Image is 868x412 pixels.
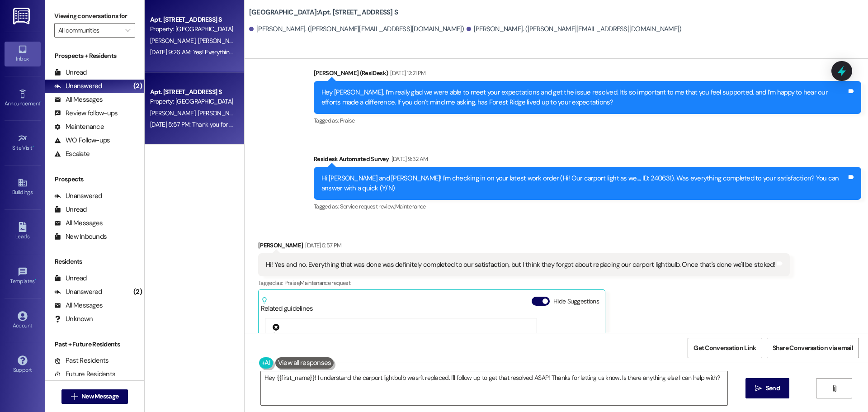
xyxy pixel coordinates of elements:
div: Future Residents [54,369,115,379]
div: Unanswered [54,191,102,201]
span: [PERSON_NAME] [198,37,243,45]
i:  [71,393,78,400]
div: Apt. [STREET_ADDRESS] S [150,87,234,97]
div: Property: [GEOGRAPHIC_DATA] [150,97,234,106]
div: [DATE] 9:32 AM [389,154,428,164]
button: Send [745,378,789,398]
a: Buildings [5,175,41,199]
img: ResiDesk Logo [13,8,32,24]
div: Property: [GEOGRAPHIC_DATA] [150,24,234,34]
i:  [755,385,762,392]
span: Praise [340,117,355,124]
a: Account [5,308,41,333]
div: Hi [PERSON_NAME] and [PERSON_NAME]! I'm checking in on your latest work order (Hi! Our carport li... [321,174,847,193]
span: [PERSON_NAME] [150,37,198,45]
div: Tagged as: [258,276,790,289]
div: (2) [131,285,144,299]
div: [PERSON_NAME]. ([PERSON_NAME][EMAIL_ADDRESS][DOMAIN_NAME]) [249,24,464,34]
span: Share Conversation via email [773,343,853,353]
div: Tagged as: [314,114,861,127]
div: Prospects + Residents [45,51,144,61]
div: Past Residents [54,356,109,365]
div: Unread [54,274,87,283]
i:  [125,27,130,34]
div: Past + Future Residents [45,340,144,349]
div: I'm sorry, but the provided text does not contain any information related to residents or tenants... [272,324,530,379]
div: All Messages [54,95,103,104]
div: Escalate [54,149,90,159]
label: Viewing conversations for [54,9,135,23]
div: Review follow-ups [54,109,118,118]
div: All Messages [54,301,103,310]
button: Share Conversation via email [767,338,859,358]
input: All communities [58,23,121,38]
div: [DATE] 12:21 PM [388,68,425,78]
span: New Message [81,392,118,401]
span: • [40,99,42,105]
a: Inbox [5,42,41,66]
div: Unanswered [54,287,102,297]
div: Maintenance [54,122,104,132]
div: [PERSON_NAME] (ResiDesk) [314,68,861,81]
div: Residesk Automated Survey [314,154,861,167]
span: • [35,277,36,283]
div: Hey [PERSON_NAME], I’m really glad we were able to meet your expectations and get the issue resol... [321,88,847,107]
div: Hi! Yes and no. Everything that was done was definitely completed to our satisfaction, but I thin... [266,260,775,270]
span: Maintenance request [300,279,350,287]
div: Residents [45,257,144,266]
textarea: Hey {{first_name}}! I understand the carport lightbulb wasn't replaced. I'll follow up to get tha... [261,371,727,405]
a: Leads [5,219,41,244]
div: All Messages [54,218,103,228]
span: [PERSON_NAME] [198,109,243,117]
button: Get Conversation Link [688,338,762,358]
button: New Message [61,389,128,404]
div: New Inbounds [54,232,107,242]
div: Unread [54,205,87,214]
span: Send [766,384,780,393]
a: Site Visit • [5,131,41,155]
span: Service request review , [340,203,395,210]
a: Templates • [5,264,41,289]
b: [GEOGRAPHIC_DATA]: Apt. [STREET_ADDRESS] S [249,8,398,17]
div: [DATE] 9:26 AM: Yes! Everything has been wonderful. Just curious when does the pool close for the... [150,48,434,56]
span: Praise , [284,279,300,287]
div: [DATE] 5:57 PM: Thank you for your message. Our offices are currently closed, but we will contact... [150,120,698,128]
i:  [831,385,838,392]
div: Related guidelines [261,297,313,313]
a: Support [5,353,41,377]
span: • [33,143,34,150]
div: Unanswered [54,81,102,91]
span: [PERSON_NAME] [150,109,198,117]
div: (2) [131,79,144,93]
label: Hide Suggestions [553,297,599,306]
span: Maintenance [395,203,426,210]
div: Tagged as: [314,200,861,213]
div: Apt. [STREET_ADDRESS] S [150,15,234,24]
div: Prospects [45,175,144,184]
div: [PERSON_NAME]. ([PERSON_NAME][EMAIL_ADDRESS][DOMAIN_NAME]) [467,24,682,34]
div: Unknown [54,314,93,324]
div: Unread [54,68,87,77]
div: WO Follow-ups [54,136,110,145]
span: Get Conversation Link [693,343,756,353]
div: [PERSON_NAME] [258,241,790,253]
div: [DATE] 5:57 PM [303,241,341,250]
